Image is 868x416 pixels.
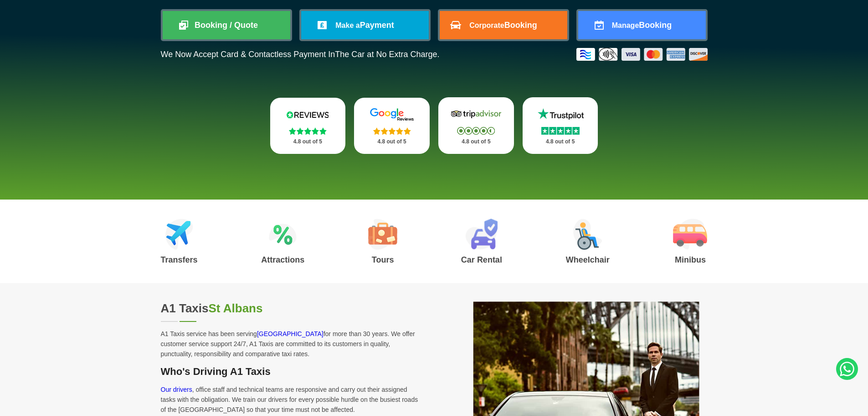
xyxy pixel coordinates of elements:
p: 4.8 out of 5 [533,136,588,147]
h2: A1 Taxis [161,301,423,316]
p: A1 Taxis service has been serving for more than 30 years. We offer customer service support 24/7,... [161,329,423,359]
img: Tours [368,219,397,250]
p: , office staff and technical teams are responsive and carry out their assigned tasks with the obl... [161,384,423,415]
span: St Albans [209,301,263,315]
span: Corporate [469,21,504,29]
img: Google [365,108,419,121]
a: [GEOGRAPHIC_DATA] [257,330,324,337]
img: Stars [373,127,411,135]
p: We Now Accept Card & Contactless Payment In [161,50,440,59]
img: Tripadvisor [449,107,503,121]
img: Airport Transfers [165,219,193,250]
img: Stars [289,127,327,135]
a: Make aPayment [301,11,429,39]
a: Booking / Quote [163,11,290,39]
a: Tripadvisor Stars 4.8 out of 5 [438,97,514,154]
span: Manage [612,21,639,29]
h3: Attractions [261,256,304,264]
p: 4.8 out of 5 [280,136,336,147]
img: Stars [457,127,495,135]
h3: Car Rental [461,256,502,264]
a: Trustpilot Stars 4.8 out of 5 [523,97,598,154]
p: 4.8 out of 5 [364,136,420,147]
h3: Transfers [161,256,198,264]
h3: Who's Driving A1 Taxis [161,366,423,378]
span: Make a [335,21,360,29]
p: 4.8 out of 5 [448,136,504,147]
img: Credit And Debit Cards [576,48,708,61]
a: Reviews.io Stars 4.8 out of 5 [270,98,346,154]
img: Wheelchair [573,219,602,250]
a: ManageBooking [578,11,706,39]
img: Minibus [673,219,707,250]
h3: Tours [368,256,397,264]
img: Trustpilot [533,107,588,121]
img: Stars [541,127,580,135]
h3: Minibus [673,256,707,264]
h3: Wheelchair [566,256,610,264]
img: Reviews.io [280,108,335,121]
a: Our drivers [161,386,192,393]
img: Attractions [269,219,297,250]
span: The Car at No Extra Charge. [335,50,439,59]
a: CorporateBooking [440,11,567,39]
a: Google Stars 4.8 out of 5 [354,98,430,154]
img: Car Rental [465,219,498,250]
